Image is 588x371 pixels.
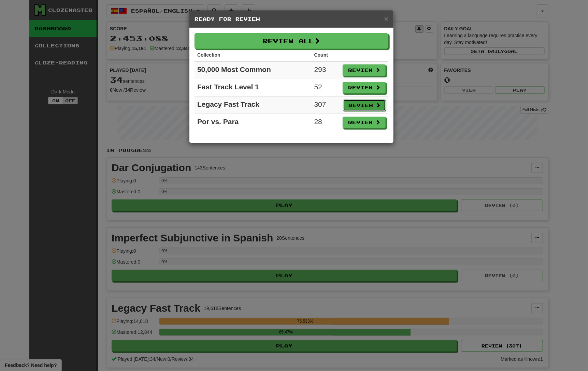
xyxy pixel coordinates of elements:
button: Review All [195,33,388,49]
h5: Ready for Review [195,16,388,23]
td: 307 [312,97,340,114]
th: Count [312,49,340,61]
button: Close [384,15,388,22]
td: 28 [312,114,340,131]
td: 50,000 Most Common [195,61,312,79]
td: 52 [312,79,340,97]
td: Fast Track Level 1 [195,79,312,97]
button: Review [343,100,386,111]
td: 293 [312,61,340,79]
button: Review [343,64,386,76]
td: Legacy Fast Track [195,97,312,114]
span: × [384,15,388,23]
td: Por vs. Para [195,114,312,131]
th: Collection [195,49,312,61]
button: Review [343,82,386,93]
button: Review [343,117,386,128]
